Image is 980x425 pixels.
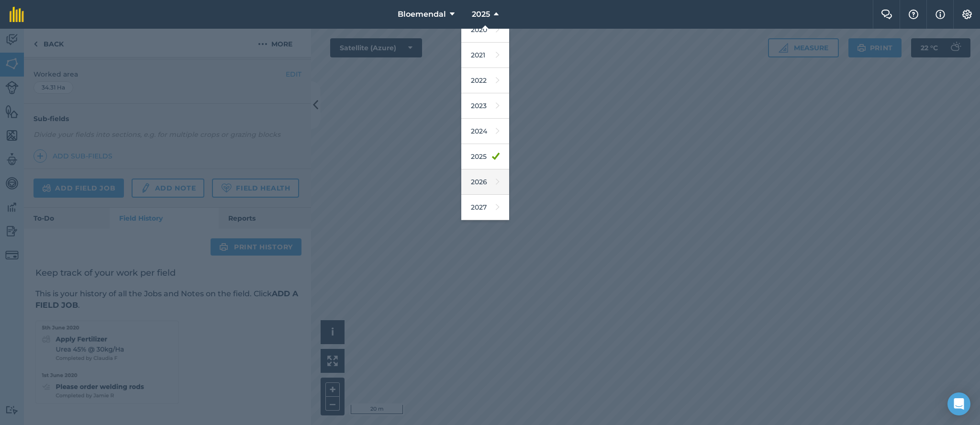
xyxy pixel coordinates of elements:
a: 2024 [461,119,509,144]
a: 2022 [461,68,509,93]
img: fieldmargin Logo [10,7,24,22]
span: 2025 [472,9,490,20]
img: svg+xml;base64,PHN2ZyB4bWxucz0iaHR0cDovL3d3dy53My5vcmcvMjAwMC9zdmciIHdpZHRoPSIxNyIgaGVpZ2h0PSIxNy... [935,9,945,20]
a: 2023 [461,93,509,119]
img: A cog icon [961,10,973,19]
a: 2021 [461,43,509,68]
a: 2025 [461,144,509,169]
span: Bloemendal [398,9,446,20]
div: Open Intercom Messenger [947,392,970,415]
img: Two speech bubbles overlapping with the left bubble in the forefront [881,10,892,19]
a: 2027 [461,195,509,220]
a: 2020 [461,17,509,43]
a: 2026 [461,169,509,195]
img: A question mark icon [908,10,919,19]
